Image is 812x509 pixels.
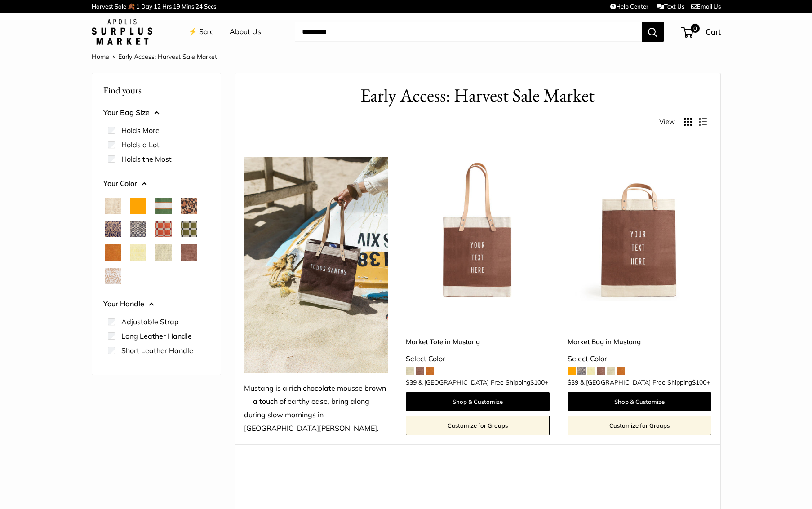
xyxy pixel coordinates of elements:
span: Early Access: Harvest Sale Market [118,53,217,61]
a: Shop & Customize [568,392,711,411]
input: Search... [295,22,642,42]
span: Secs [204,3,216,10]
span: & [GEOGRAPHIC_DATA] Free Shipping + [580,379,710,385]
span: Mins [182,3,194,10]
span: & [GEOGRAPHIC_DATA] Free Shipping + [418,379,548,385]
span: 19 [173,3,180,10]
button: Search [642,22,664,42]
span: 12 [154,3,161,10]
button: Chambray [130,221,146,237]
button: Display products as grid [684,118,692,126]
a: 0 Cart [682,25,721,39]
a: About Us [230,25,261,39]
a: Shop & Customize [406,392,550,411]
label: Holds a Lot [121,139,160,150]
label: Holds More [121,125,160,136]
a: Email Us [691,3,721,10]
button: Mustang [181,244,197,261]
span: $39 [568,378,578,386]
button: Your Bag Size [103,106,209,120]
button: Court Green [155,198,172,214]
button: Chenille Window Sage [181,221,197,237]
button: Cheetah [181,198,197,214]
label: Short Leather Handle [121,345,193,356]
button: Blue Porcelain [105,221,121,237]
span: Day [141,3,152,10]
button: Mint Sorbet [155,244,172,261]
div: Select Color [406,352,550,366]
span: View [659,115,675,128]
button: Chenille Window Brick [155,221,172,237]
img: Mustang is a rich chocolate mousse brown — a touch of earthy ease, bring along during slow mornin... [244,157,388,373]
button: Your Color [103,177,209,190]
button: Daisy [130,244,146,261]
p: Find yours [103,81,209,99]
a: Home [92,53,109,61]
label: Adjustable Strap [121,316,179,327]
span: Hrs [162,3,172,10]
img: Apolis: Surplus Market [92,19,152,45]
a: Market Bag in MustangMarket Bag in Mustang [568,157,711,301]
label: Long Leather Handle [121,331,192,341]
span: Cart [706,27,721,36]
span: 1 [136,3,140,10]
div: Select Color [568,352,711,366]
span: 24 [195,3,203,10]
span: 0 [690,24,699,33]
a: Customize for Groups [406,416,550,435]
img: Market Bag in Mustang [568,157,711,301]
h1: Early Access: Harvest Sale Market [248,82,707,109]
a: Customize for Groups [568,416,711,435]
span: $100 [530,378,545,386]
a: Market Tote in Mustang [406,336,550,347]
button: Orange [130,198,146,214]
button: White Porcelain [105,268,121,284]
a: Text Us [657,3,684,10]
img: Market Tote in Mustang [406,157,550,301]
a: Market Bag in Mustang [568,336,711,347]
span: $39 [406,378,417,386]
button: Your Handle [103,297,209,311]
button: Cognac [105,244,121,261]
label: Holds the Most [121,154,172,164]
a: ⚡️ Sale [188,25,214,39]
span: $100 [692,378,706,386]
nav: Breadcrumb [92,51,217,62]
button: Natural [105,198,121,214]
a: Help Center [610,3,648,10]
button: Display products as list [699,118,707,126]
div: Mustang is a rich chocolate mousse brown — a touch of earthy ease, bring along during slow mornin... [244,382,388,436]
a: Market Tote in MustangMarket Tote in Mustang [406,157,550,301]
